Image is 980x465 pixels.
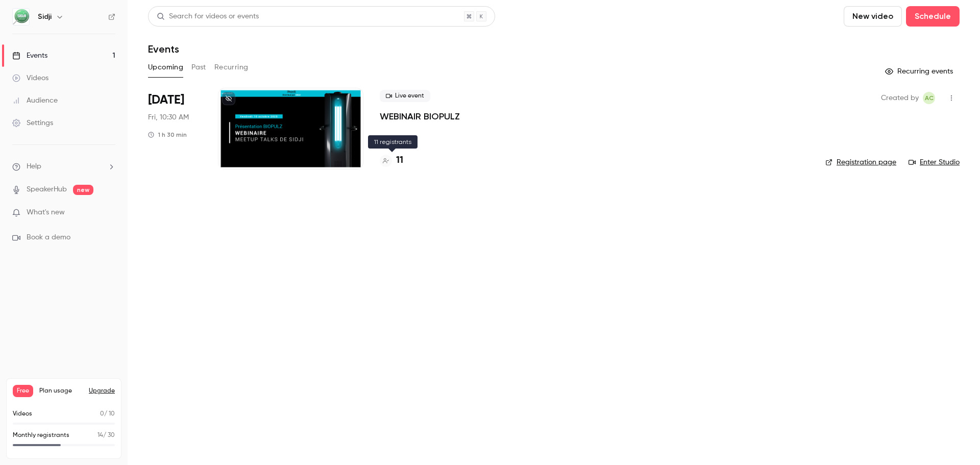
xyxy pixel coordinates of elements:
[380,154,403,167] a: 11
[396,154,403,167] h4: 11
[27,184,67,195] a: SpeakerHub
[881,92,919,104] span: Created by
[97,432,103,438] span: 14
[27,232,70,243] span: Book a demo
[880,63,960,80] button: Recurring events
[148,112,189,123] span: Fri, 10:30 AM
[38,12,52,22] h6: Sidji
[12,118,53,128] div: Settings
[13,431,69,440] p: Monthly registrants
[148,59,183,76] button: Upcoming
[100,411,104,417] span: 0
[27,161,41,172] span: Help
[12,161,115,172] li: help-dropdown-opener
[923,92,935,104] span: Amandine C
[148,43,179,55] h1: Events
[39,387,83,395] span: Plan usage
[12,73,48,83] div: Videos
[906,6,960,27] button: Schedule
[73,185,93,195] span: new
[12,51,47,61] div: Events
[825,157,896,167] a: Registration page
[909,157,960,167] a: Enter Studio
[148,131,187,139] div: 1 h 30 min
[12,95,58,106] div: Audience
[13,409,32,419] p: Videos
[148,92,184,108] span: [DATE]
[157,11,259,22] div: Search for videos or events
[191,59,206,76] button: Past
[13,385,33,397] span: Free
[380,110,460,123] a: WEBINAIR BIOPULZ
[97,431,115,440] p: / 30
[380,90,430,102] span: Live event
[89,387,115,395] button: Upgrade
[27,207,65,218] span: What's new
[214,59,249,76] button: Recurring
[13,9,29,25] img: Sidji
[100,409,115,419] p: / 10
[844,6,902,27] button: New video
[148,88,202,169] div: Oct 10 Fri, 10:30 AM (Europe/Paris)
[925,92,934,104] span: AC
